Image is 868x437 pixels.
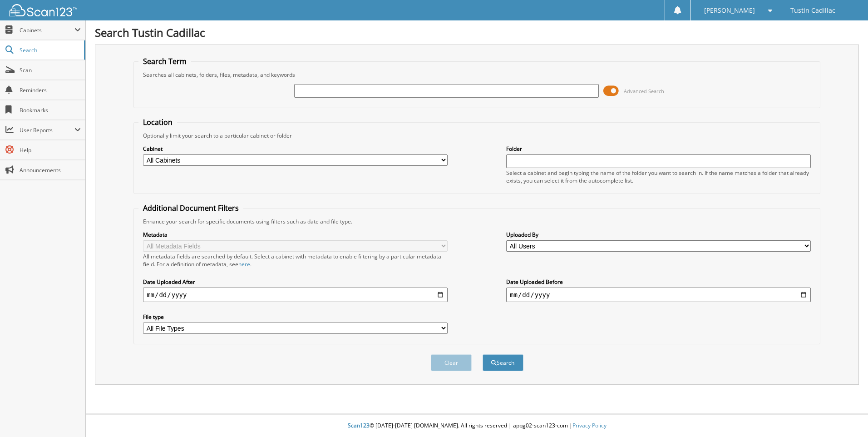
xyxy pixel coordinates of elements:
span: Scan [20,66,81,74]
span: Cabinets [20,26,74,34]
span: Search [20,46,79,54]
label: Date Uploaded After [143,278,448,286]
legend: Location [138,117,177,127]
span: Help [20,146,81,154]
label: Date Uploaded Before [506,278,811,286]
a: here [238,260,250,268]
a: Privacy Policy [572,422,607,429]
label: Cabinet [143,145,448,153]
div: Optionally limit your search to a particular cabinet or folder [138,132,815,139]
input: start [143,288,448,302]
label: Uploaded By [506,231,811,238]
div: All metadata fields are searched by default. Select a cabinet with metadata to enable filtering b... [143,253,448,268]
span: Scan123 [348,422,370,429]
input: end [506,288,811,302]
button: Search [483,354,523,371]
span: Bookmarks [20,106,81,114]
legend: Search Term [138,56,191,66]
label: Folder [506,145,811,153]
span: Announcements [20,166,81,174]
div: © [DATE]-[DATE] [DOMAIN_NAME]. All rights reserved | appg02-scan123-com | [86,415,868,437]
span: [PERSON_NAME] [704,8,755,13]
div: Select a cabinet and begin typing the name of the folder you want to search in. If the name match... [506,169,811,184]
span: Reminders [20,86,81,94]
div: Searches all cabinets, folders, files, metadata, and keywords [138,71,815,79]
span: Tustin Cadillac [790,8,835,13]
span: User Reports [20,126,74,134]
legend: Additional Document Filters [138,203,243,213]
img: scan123-logo-white.svg [9,4,77,16]
h1: Search Tustin Cadillac [95,25,859,40]
label: File type [143,313,448,321]
button: Clear [431,354,472,371]
label: Metadata [143,231,448,238]
div: Enhance your search for specific documents using filters such as date and file type. [138,218,815,225]
span: Advanced Search [624,88,664,94]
